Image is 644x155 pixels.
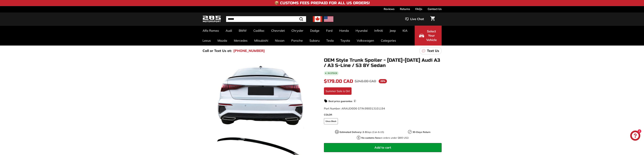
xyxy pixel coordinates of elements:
[377,36,399,46] a: Categories
[419,47,442,54] a: Text Us
[371,26,386,36] a: Infiniti
[288,36,306,46] a: Porsche
[306,36,323,46] a: Subaru
[233,48,265,53] a: [PHONE_NUMBER]
[337,36,353,46] a: Toyota
[324,143,442,152] button: Add to cart
[352,26,371,36] a: Hyundai
[328,100,352,103] strong: Best price guarantee
[250,26,268,36] a: Cadillac
[199,26,222,36] a: Alfa Romeo
[355,79,376,83] span: $240.00 CAD
[365,107,385,110] span: 990013101194
[324,107,385,110] span: Part Number: ARAUDI006 GTIN:
[428,13,437,25] a: Cart
[415,6,422,12] a: FAQs
[427,48,439,53] p: Text Us
[230,36,251,46] a: Mercedes
[274,1,370,5] h4: 📦 Customs Fees Prepaid for All US Orders!
[379,79,387,83] span: 25%
[199,36,214,46] a: Lexus
[324,87,352,95] div: Summer Sale is On!
[272,36,288,46] a: Nissan
[251,36,272,46] a: Mitsubishi
[361,136,380,139] strong: No customs fees
[426,29,437,42] span: Select Your Vehicle
[324,113,442,117] label: COLOR
[629,131,641,142] inbox-online-store-chat: Shopify online store chat
[203,48,232,53] p: Call or Text Us at:
[323,36,337,46] a: Tesla
[399,26,411,36] a: KIA
[400,6,410,12] a: Returns
[214,36,230,46] a: Mazda
[288,26,307,36] a: Chrysler
[307,26,323,36] a: Dodge
[340,130,384,134] p: Days (Can & US)
[328,72,337,74] b: In stock
[203,15,221,23] img: Logo_285_Motorsport_areodynamics_components
[401,15,428,23] button: Live Chat
[374,146,391,149] span: Add to cart
[410,17,424,21] span: Live Chat
[268,26,288,36] a: Chevrolet
[336,26,352,36] a: Honda
[361,136,409,140] p: on orders under $800 USD
[324,78,353,84] span: $179.00 CAD
[415,26,442,46] button: Select Your Vehicle
[340,131,366,134] strong: Estimated Delivery: 2-3
[324,58,442,68] h1: OEM Style Trunk Spoiler - [DATE]-[DATE] Audi A3 / A3 S-Line / S3 8Y Sedan
[428,6,442,12] a: Contact Us
[235,26,250,36] a: BMW
[353,99,356,103] span: i
[222,26,235,36] a: Audi
[384,6,394,12] a: Reviews
[412,131,430,134] strong: 30-Days Return
[386,26,399,36] a: Jeep
[353,36,377,46] a: Volkswagen
[323,26,336,36] a: Ford
[226,16,306,22] input: Search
